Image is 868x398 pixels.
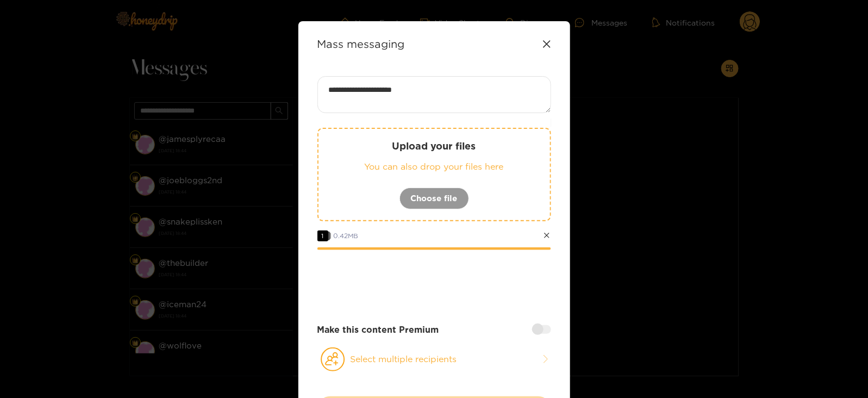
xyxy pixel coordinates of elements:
[340,160,528,173] p: You can also drop your files here
[399,188,469,209] button: Choose file
[317,231,328,241] span: 1
[317,347,551,372] button: Select multiple recipients
[334,232,359,239] span: 0.42 MB
[340,140,528,152] p: Upload your files
[317,38,405,50] strong: Mass messaging
[317,324,439,336] strong: Make this content Premium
